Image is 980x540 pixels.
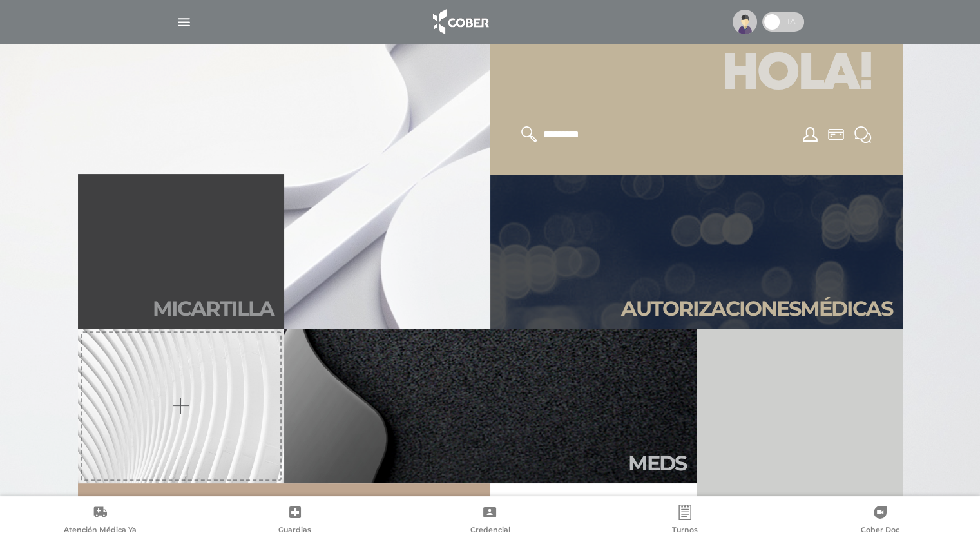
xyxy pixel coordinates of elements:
[198,505,393,537] a: Guardias
[621,296,892,321] h2: Autori zaciones médicas
[176,14,192,30] img: Cober_menu-lines-white.svg
[153,296,274,321] h2: Mi car tilla
[861,525,899,537] span: Cober Doc
[672,525,698,537] span: Turnos
[628,451,686,476] h2: Meds
[278,525,311,537] span: Guardias
[782,505,977,537] a: Cober Doc
[733,10,757,34] img: profile-placeholder.svg
[470,525,510,537] span: Credencial
[588,505,783,537] a: Turnos
[78,174,284,329] a: Micartilla
[506,39,887,111] h1: Hola!
[64,525,137,537] span: Atención Médica Ya
[426,6,494,37] img: logo_cober_home-white.png
[284,329,697,483] a: Meds
[490,174,903,329] a: Autorizacionesmédicas
[3,505,198,537] a: Atención Médica Ya
[392,505,588,537] a: Credencial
